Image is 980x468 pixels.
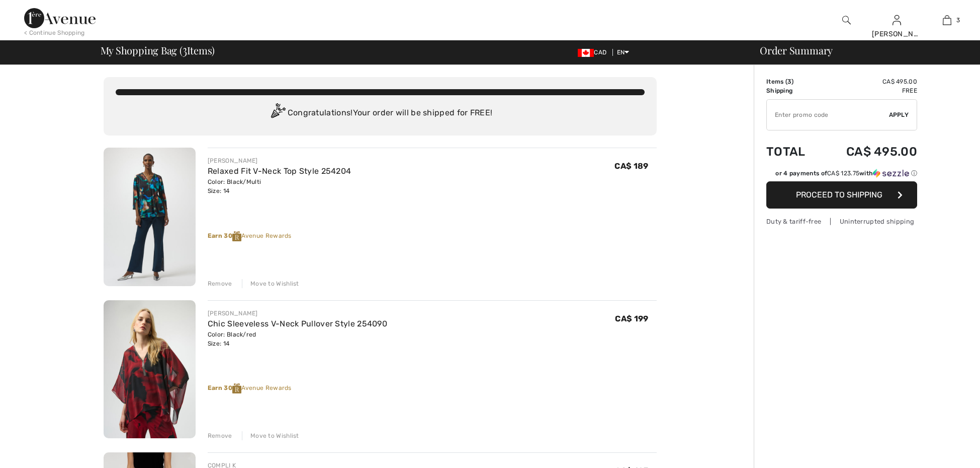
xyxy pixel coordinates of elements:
[232,231,241,241] img: Reward-Logo.svg
[208,232,241,239] strong: Earn 30
[208,384,241,391] strong: Earn 30
[208,279,232,288] div: Remove
[873,169,909,178] img: Sezzle
[208,177,351,195] div: Color: Black/Multi Size: 14
[116,103,645,123] div: Congratulations! Your order will be shipped for FREE!
[268,103,288,123] img: Congratulation2.svg
[242,279,299,288] div: Move to Wishlist
[617,49,630,56] span: EN
[766,217,917,226] div: Duty & tariff-free | Uninterrupted shipping
[787,78,791,85] span: 3
[208,319,387,328] a: Chic Sleeveless V-Neck Pullover Style 254090
[820,135,917,169] td: CA$ 495.00
[232,383,241,393] img: Reward-Logo.svg
[208,231,657,241] div: Avenue Rewards
[956,16,960,25] span: 3
[796,190,882,199] span: Proceed to Shipping
[24,28,85,37] div: < Continue Shopping
[766,86,820,95] td: Shipping
[208,330,387,348] div: Color: Black/red Size: 14
[748,45,974,55] div: Order Summary
[893,15,901,25] a: Sign In
[889,110,909,119] span: Apply
[922,14,971,26] a: 3
[766,77,820,86] td: Items ( )
[820,77,917,86] td: CA$ 495.00
[104,300,196,439] img: Chic Sleeveless V-Neck Pullover Style 254090
[893,14,901,26] img: My Info
[578,49,610,56] span: CAD
[614,161,648,171] span: CA$ 189
[827,170,859,177] span: CA$ 123.75
[242,431,299,440] div: Move to Wishlist
[208,383,657,393] div: Avenue Rewards
[101,45,215,55] span: My Shopping Bag ( Items)
[578,49,594,57] img: Canadian Dollar
[208,431,232,440] div: Remove
[766,135,820,169] td: Total
[820,86,917,95] td: Free
[208,156,351,165] div: [PERSON_NAME]
[766,181,917,209] button: Proceed to Shipping
[775,169,917,178] div: or 4 payments of with
[183,43,187,56] span: 3
[872,29,921,39] div: [PERSON_NAME]
[104,148,196,286] img: Relaxed Fit V-Neck Top Style 254204
[842,14,851,26] img: search the website
[767,100,889,130] input: Promo code
[208,166,351,176] a: Relaxed Fit V-Neck Top Style 254204
[24,8,96,28] img: 1ère Avenue
[943,14,951,26] img: My Bag
[208,309,387,318] div: [PERSON_NAME]
[615,314,648,323] span: CA$ 199
[766,169,917,181] div: or 4 payments ofCA$ 123.75withSezzle Click to learn more about Sezzle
